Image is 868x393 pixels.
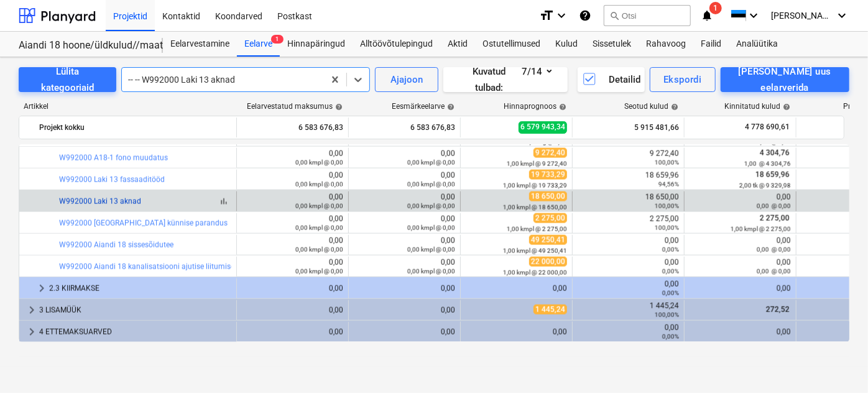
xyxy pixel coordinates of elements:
[650,67,715,92] button: Ekspordi
[578,236,679,254] div: 0,00
[34,281,49,296] span: keyboard_arrow_right
[407,159,455,166] small: 0,00 kmpl @ 0,00
[19,67,116,92] button: Lülita kategooriaid
[504,102,566,111] div: Hinnaprognoos
[690,236,791,254] div: 0,00
[466,328,567,336] div: 0,00
[353,32,440,57] a: Alltöövõtulepingud
[445,103,455,111] span: help
[242,236,343,254] div: 0,00
[578,149,679,167] div: 9 272,40
[690,328,791,336] div: 0,00
[529,235,567,245] span: 49 250,41
[59,154,168,162] a: W992000 A18-1 fono muudatus
[604,5,691,26] button: Otsi
[721,67,849,92] button: [PERSON_NAME] uus eelarverida
[475,32,548,57] a: Ostutellimused
[529,257,567,267] span: 22 000,00
[242,149,343,167] div: 0,00
[242,118,343,137] div: 6 583 676,83
[407,224,455,231] small: 0,00 kmpl @ 0,00
[407,181,455,188] small: 0,00 kmpl @ 0,00
[655,312,679,318] small: 100,00%
[655,224,679,231] small: 100,00%
[237,32,280,57] a: Eelarve1
[529,170,567,180] span: 19 733,29
[724,102,790,111] div: Kinnitatud kulud
[690,193,791,210] div: 0,00
[407,268,455,275] small: 0,00 kmpl @ 0,00
[242,215,343,232] div: 0,00
[668,103,678,111] span: help
[407,203,455,210] small: 0,00 kmpl @ 0,00
[237,32,280,57] div: Eelarve
[354,258,455,275] div: 0,00
[333,103,343,111] span: help
[295,268,343,275] small: 0,00 kmpl @ 0,00
[24,325,39,340] span: keyboard_arrow_right
[639,32,693,57] a: Rahavoog
[354,306,455,315] div: 0,00
[59,175,165,184] a: W992000 Laki 13 fassaaditööd
[729,32,785,57] a: Analüütika
[759,149,791,157] span: 4 304,76
[354,328,455,336] div: 0,00
[440,32,475,57] a: Aktid
[578,323,679,341] div: 0,00
[746,8,761,23] i: keyboard_arrow_down
[295,246,343,253] small: 0,00 kmpl @ 0,00
[578,302,679,319] div: 1 445,24
[519,121,567,133] span: 6 579 943,34
[578,215,679,232] div: 2 275,00
[242,258,343,275] div: 0,00
[242,306,343,315] div: 0,00
[834,8,849,23] i: keyboard_arrow_down
[443,67,568,92] button: Kuvatud tulbad:7/14
[242,284,343,293] div: 0,00
[354,171,455,188] div: 0,00
[739,182,791,189] small: 2,00 tk @ 9 329,98
[759,214,791,223] span: 2 275,00
[658,181,679,188] small: 94,56%
[662,290,679,297] small: 0,00%
[609,11,619,21] span: search
[375,67,438,92] button: Ajajoon
[578,171,679,188] div: 18 659,96
[295,203,343,210] small: 0,00 kmpl @ 0,00
[39,118,231,137] div: Projekt kokku
[554,8,569,23] i: keyboard_arrow_down
[533,305,567,315] span: 1 445,24
[354,284,455,293] div: 0,00
[533,213,567,223] span: 2 275,00
[578,193,679,210] div: 18 650,00
[295,159,343,166] small: 0,00 kmpl @ 0,00
[280,32,353,57] a: Hinnapäringud
[59,241,173,249] a: W992000 Aiandi 18 sissesõidutee
[59,262,257,271] a: W992000 Aiandi 18 kanalisatsiooni ajutise liitumise ehitus
[19,39,148,52] div: Aiandi 18 hoone/üldkulud//maatööd (2101944//2101951)
[624,102,678,111] div: Seotud kulud
[24,303,39,318] span: keyboard_arrow_right
[458,63,553,96] div: Kuvatud tulbad : 7/14
[655,203,679,210] small: 100,00%
[354,118,455,137] div: 6 583 676,83
[771,11,833,21] span: [PERSON_NAME][GEOGRAPHIC_DATA]
[731,226,791,233] small: 1,00 kmpl @ 2 275,00
[693,32,729,57] a: Failid
[806,333,868,393] iframe: Chat Widget
[407,246,455,253] small: 0,00 kmpl @ 0,00
[507,226,567,233] small: 1,00 kmpl @ 2 275,00
[548,32,585,57] a: Kulud
[354,193,455,210] div: 0,00
[539,8,554,23] i: format_size
[466,284,567,293] div: 0,00
[744,160,791,167] small: 1,00 @ 4 304,76
[219,196,229,206] span: bar_chart
[295,181,343,188] small: 0,00 kmpl @ 0,00
[49,279,231,298] div: 2.3 KIIRMAKSE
